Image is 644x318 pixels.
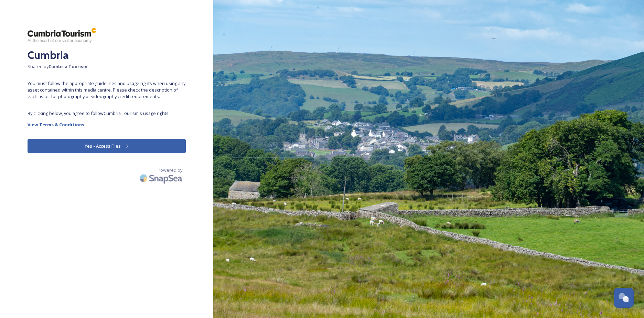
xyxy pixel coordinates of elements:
[158,167,182,173] span: Powered by
[28,139,186,153] button: Yes - Access Files
[28,28,96,43] img: ct_logo.png
[28,47,186,63] h2: Cumbria
[28,121,84,128] strong: View Terms & Conditions
[614,288,634,308] button: Open Chat
[28,63,186,70] span: Shared by
[28,80,186,100] span: You must follow the appropriate guidelines and usage rights when using any asset contained within...
[138,170,186,186] img: SnapSea Logo
[49,63,87,70] strong: Cumbria Tourism
[28,120,186,129] a: View Terms & Conditions
[28,110,186,117] span: By clicking below, you agree to follow Cumbria Tourism 's usage rights.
